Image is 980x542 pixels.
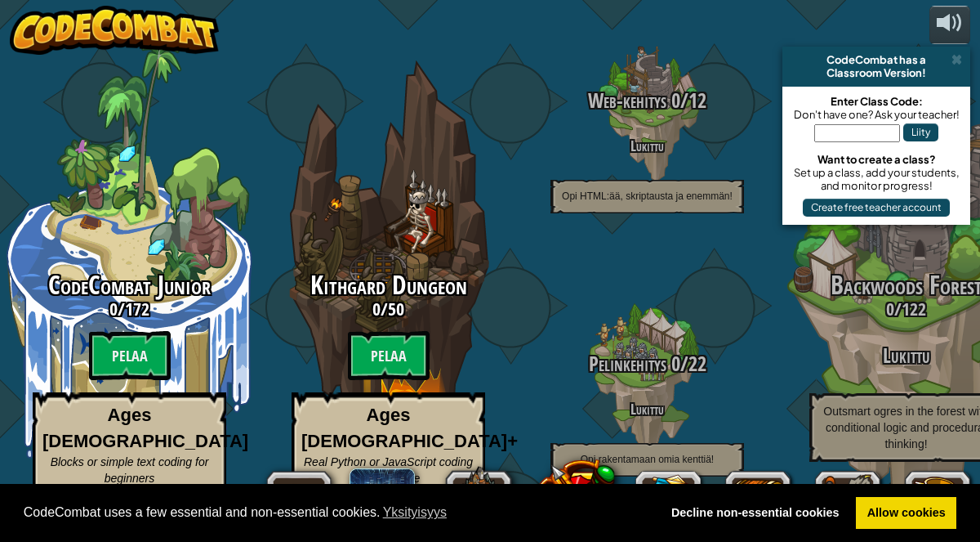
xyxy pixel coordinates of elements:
img: CodeCombat - Learn how to code by playing a game [10,6,219,55]
a: allow cookies [856,497,956,530]
span: Blocks or simple text coding for beginners [51,455,209,485]
div: Classroom Version! [789,66,964,79]
span: 122 [902,297,926,321]
div: CodeCombat has a [789,53,964,66]
a: learn more about cookies [381,500,450,525]
div: Set up a class, add your students, and monitor progress! [791,166,962,192]
button: Create free teacher account [803,199,950,217]
div: Want to create a class? [791,153,962,166]
span: Pelinkehitys [589,350,666,378]
strong: Ages [DEMOGRAPHIC_DATA] [42,405,248,450]
h3: / [518,353,777,375]
span: Opi HTML:ää, skriptausta ja enemmän! [562,190,733,202]
h4: Lukittu [518,401,777,417]
button: Aänenvoimakkuus [929,6,970,44]
span: Web-kehitys [588,87,666,114]
span: CodeCombat Junior [48,267,211,302]
span: 172 [125,297,149,321]
div: Enter Class Code: [791,95,962,108]
h3: / [259,299,518,319]
span: 0 [666,87,680,114]
strong: Ages [DEMOGRAPHIC_DATA]+ [301,405,518,450]
span: 0 [109,297,118,321]
button: Liity [903,123,938,141]
span: 50 [388,297,404,321]
a: deny cookies [660,497,850,530]
span: CodeCombat uses a few essential and non-essential cookies. [24,500,648,525]
h4: Lukittu [518,138,777,154]
h3: / [518,90,777,112]
span: Opi rakentamaan omia kenttiä! [581,454,714,465]
span: 0 [886,297,894,321]
div: Don't have one? Ask your teacher! [791,108,962,121]
btn: Pelaa [348,331,430,380]
span: Kithgard Dungeon [310,267,467,302]
span: 0 [666,350,680,378]
span: Real Python or JavaScript coding for everyone [304,455,473,485]
span: 0 [372,297,381,321]
span: 22 [688,350,706,378]
btn: Pelaa [89,331,171,380]
span: 12 [688,87,706,114]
